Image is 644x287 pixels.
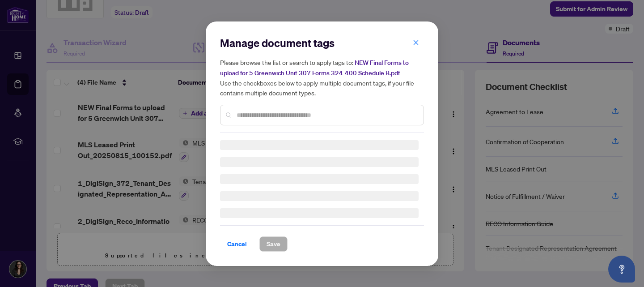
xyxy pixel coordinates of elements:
[220,57,424,98] h5: Please browse the list or search to apply tags to: Use the checkboxes below to apply multiple doc...
[220,36,424,50] h2: Manage document tags
[220,59,409,77] span: NEW Final Forms to upload for 5 Greenwich Unit 307 Forms 324 400 Schedule B.pdf
[220,236,254,252] button: Cancel
[413,39,419,45] span: close
[259,236,288,252] button: Save
[608,256,635,283] button: Open asap
[227,237,247,251] span: Cancel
